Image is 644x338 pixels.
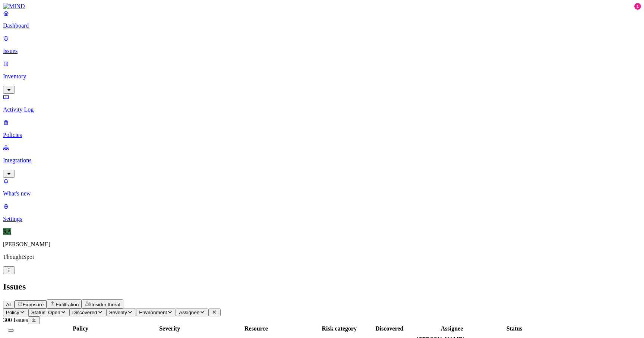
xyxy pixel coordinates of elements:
h2: Issues [3,282,641,292]
p: Inventory [3,73,641,80]
span: Insider threat [91,302,120,307]
div: Severity [143,325,196,332]
span: Exfiltration [56,302,79,307]
span: 300 Issues [3,317,28,323]
p: Dashboard [3,22,641,29]
span: Severity [109,310,127,315]
a: MIND [3,3,641,10]
div: 1 [634,3,641,10]
span: Status: Open [31,310,60,315]
div: Policy [19,325,142,332]
span: All [6,302,12,307]
a: Dashboard [3,10,641,29]
span: Discovered [72,310,97,315]
a: Settings [3,203,641,222]
p: Activity Log [3,106,641,113]
div: Status [488,325,540,332]
a: Policies [3,119,641,138]
a: Inventory [3,60,641,93]
p: Policies [3,132,641,138]
p: Issues [3,48,641,54]
div: Assignee [417,325,487,332]
a: What's new [3,178,641,197]
p: Settings [3,216,641,222]
button: Select all [8,329,14,332]
span: Environment [139,310,167,315]
p: [PERSON_NAME] [3,241,641,248]
span: RA [3,228,11,235]
span: Exposure [23,302,44,307]
img: MIND [3,3,25,10]
span: Assignee [179,310,199,315]
p: Integrations [3,157,641,164]
a: Integrations [3,144,641,176]
div: Resource [197,325,315,332]
a: Activity Log [3,94,641,113]
p: ThoughtSpot [3,254,641,260]
div: Risk category [317,325,362,332]
span: Policy [6,310,19,315]
div: Discovered [363,325,416,332]
a: Issues [3,35,641,54]
p: What's new [3,190,641,197]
